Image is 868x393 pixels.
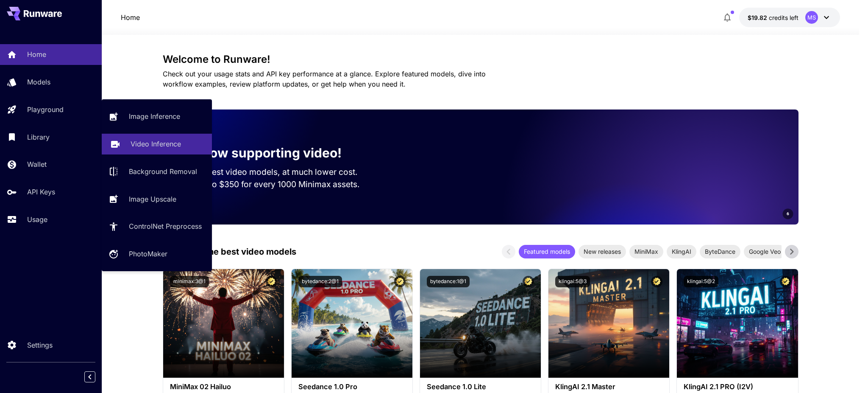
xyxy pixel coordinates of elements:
[27,77,50,87] p: Models
[163,245,296,258] p: Test drive the best video models
[629,247,663,256] span: MiniMax
[27,132,50,142] p: Library
[131,139,181,149] p: Video Inference
[129,249,167,259] p: PhotoMaker
[200,143,342,163] p: Now supporting video!
[176,178,374,191] p: Save up to $350 for every 1000 Minimax assets.
[129,221,202,231] p: ControlNet Preprocess
[163,269,284,378] img: alt
[548,269,669,378] img: alt
[27,49,46,59] p: Home
[91,369,102,385] div: Collapse sidebar
[102,216,212,237] a: ControlNet Preprocess
[769,14,798,21] span: credits left
[519,247,575,256] span: Featured models
[555,383,662,391] h3: KlingAI 2.1 Master
[780,276,791,287] button: Certified Model – Vetted for best performance and includes a commercial license.
[667,247,696,256] span: KlingAI
[427,276,470,287] button: bytedance:1@1
[292,269,412,378] img: alt
[700,247,740,256] span: ByteDance
[170,276,209,287] button: minimax:3@1
[684,276,718,287] button: klingai:5@2
[121,12,140,22] nav: breadcrumb
[129,194,176,204] p: Image Upscale
[102,188,212,209] a: Image Upscale
[121,12,140,22] p: Home
[27,340,53,350] p: Settings
[27,104,64,115] p: Playground
[163,70,486,88] span: Check out your usage stats and API key performance at a glance. Explore featured models, dive int...
[677,269,798,378] img: alt
[739,8,840,27] button: $19.81921
[579,247,626,256] span: New releases
[163,53,798,65] h3: Welcome to Runware!
[651,276,662,287] button: Certified Model – Vetted for best performance and includes a commercial license.
[102,161,212,182] a: Background Removal
[129,166,197,177] p: Background Removal
[744,247,786,256] span: Google Veo
[102,244,212,264] a: PhotoMaker
[427,383,534,391] h3: Seedance 1.0 Lite
[170,383,277,391] h3: MiniMax 02 Hailuo
[102,106,212,127] a: Image Inference
[298,383,406,391] h3: Seedance 1.0 Pro
[805,11,818,24] div: MS
[420,269,541,378] img: alt
[129,111,180,121] p: Image Inference
[684,383,791,391] h3: KlingAI 2.1 PRO (I2V)
[102,134,212,154] a: Video Inference
[787,211,789,217] span: 6
[27,214,47,225] p: Usage
[176,166,374,178] p: Run the best video models, at much lower cost.
[84,371,95,382] button: Collapse sidebar
[748,14,769,21] span: $19.82
[748,13,798,22] div: $19.81921
[555,276,590,287] button: klingai:5@3
[266,276,277,287] button: Certified Model – Vetted for best performance and includes a commercial license.
[27,187,55,197] p: API Keys
[298,276,342,287] button: bytedance:2@1
[27,159,47,169] p: Wallet
[523,276,534,287] button: Certified Model – Vetted for best performance and includes a commercial license.
[394,276,406,287] button: Certified Model – Vetted for best performance and includes a commercial license.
